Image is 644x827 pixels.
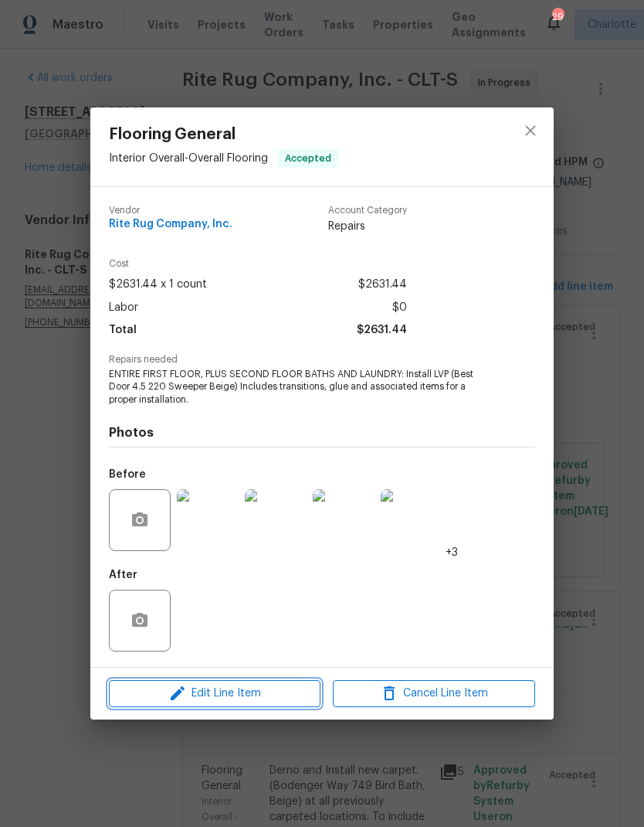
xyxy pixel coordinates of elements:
h5: After [109,570,137,580]
h4: Photos [109,425,535,441]
span: Cancel Line Item [337,684,530,703]
span: Interior Overall - Overall Flooring [109,153,268,164]
span: $2631.44 [357,319,407,342]
button: close [512,112,549,149]
span: Total [109,319,137,342]
span: Flooring General [109,126,339,143]
span: Account Category [328,206,407,216]
span: $2631.44 x 1 count [109,274,207,296]
span: Accepted [279,151,337,166]
button: Cancel Line Item [333,680,535,707]
span: $2631.44 [358,274,407,296]
span: Labor [109,297,138,319]
span: Cost [109,259,407,269]
span: Rite Rug Company, Inc. [109,219,232,230]
span: Edit Line Item [114,684,316,703]
span: Repairs [328,219,407,234]
h5: Before [109,469,146,480]
span: +3 [446,545,458,560]
div: 29 [552,9,563,25]
span: Vendor [109,206,232,216]
span: $0 [392,297,407,319]
button: Edit Line Item [109,680,320,707]
span: ENTIRE FIRST FLOOR, PLUS SECOND FLOOR BATHS AND LAUNDRY: Install LVP (Best Door 4.5 220 Sweeper B... [109,368,493,407]
span: Repairs needed [109,355,535,365]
